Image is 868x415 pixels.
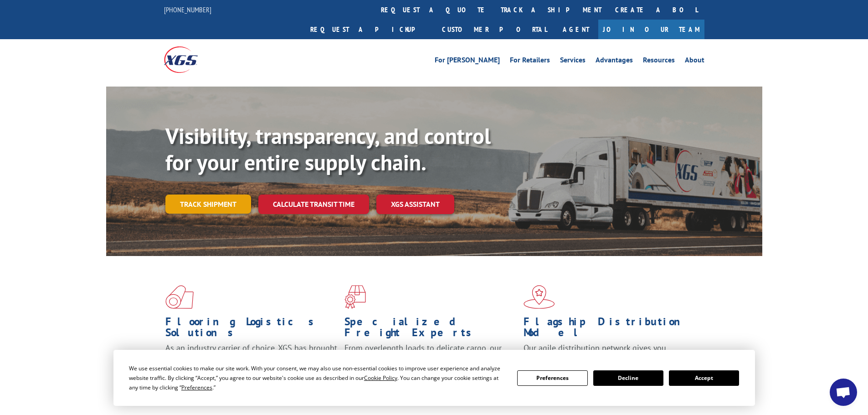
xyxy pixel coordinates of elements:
button: Accept [669,370,739,386]
a: About [685,56,704,67]
span: Cookie Policy [364,374,397,382]
img: xgs-icon-focused-on-flooring-red [344,285,366,309]
a: [PHONE_NUMBER] [164,5,211,14]
img: xgs-icon-total-supply-chain-intelligence-red [165,285,194,309]
a: XGS ASSISTANT [376,195,454,214]
h1: Specialized Freight Experts [344,316,517,343]
div: Cookie Consent Prompt [113,350,755,406]
a: Services [560,56,586,67]
a: For Retailers [510,56,550,67]
b: Visibility, transparency, and control for your entire supply chain. [165,122,491,176]
div: We use essential cookies to make our site work. With your consent, we may also use non-essential ... [129,364,506,392]
a: Resources [643,56,675,67]
h1: Flagship Distribution Model [524,316,696,343]
h1: Flooring Logistics Solutions [165,316,338,343]
a: Request a pickup [303,20,435,39]
a: Customer Portal [435,20,554,39]
a: Advantages [596,56,633,67]
span: As an industry carrier of choice, XGS has brought innovation and dedication to flooring logistics... [165,343,337,375]
a: Track shipment [165,195,251,214]
span: Preferences [181,384,212,391]
a: Calculate transit time [258,195,369,214]
img: xgs-icon-flagship-distribution-model-red [524,285,555,309]
button: Preferences [517,370,587,386]
a: Agent [554,20,598,39]
div: Open chat [830,379,857,406]
a: For [PERSON_NAME] [435,56,500,67]
button: Decline [593,370,663,386]
a: Join Our Team [598,20,704,39]
span: Our agile distribution network gives you nationwide inventory management on demand. [524,343,691,364]
p: From overlength loads to delicate cargo, our experienced staff knows the best way to move your fr... [344,343,517,383]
